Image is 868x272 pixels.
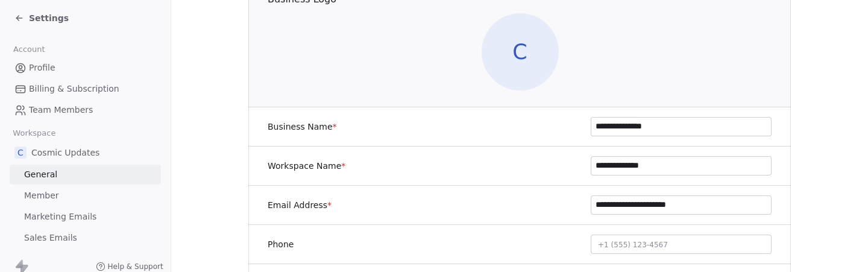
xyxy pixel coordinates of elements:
[108,262,163,271] span: Help & Support
[24,168,57,181] span: General
[10,58,161,78] a: Profile
[29,104,93,116] span: Team Members
[598,241,668,249] span: +1 (555) 123-4567
[268,238,294,250] label: Phone
[268,121,337,133] label: Business Name
[31,147,99,159] span: Cosmic Updates
[268,199,332,211] label: Email Address
[96,262,163,271] a: Help & Support
[481,13,558,90] span: C
[8,40,50,59] span: Account
[10,165,161,185] a: General
[29,83,119,95] span: Billing & Subscription
[591,235,772,254] button: +1 (555) 123-4567
[24,232,77,244] span: Sales Emails
[24,210,96,223] span: Marketing Emails
[10,79,161,99] a: Billing & Subscription
[29,12,69,24] span: Settings
[8,124,61,142] span: Workspace
[10,100,161,120] a: Team Members
[14,147,27,159] span: C
[10,228,161,248] a: Sales Emails
[268,160,345,172] label: Workspace Name
[24,189,59,202] span: Member
[10,186,161,206] a: Member
[29,62,55,74] span: Profile
[10,207,161,227] a: Marketing Emails
[14,12,69,24] a: Settings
